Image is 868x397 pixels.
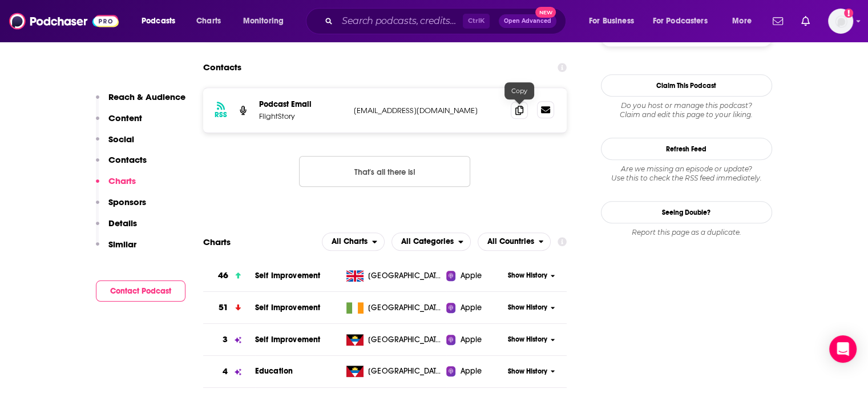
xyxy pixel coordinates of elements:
span: New [535,7,556,18]
a: Apple [446,302,504,314]
span: Show History [508,335,547,344]
h2: Countries [478,232,551,251]
p: Reach & Audience [108,91,185,102]
span: Antigua and Barbuda [368,366,442,377]
a: Podchaser - Follow, Share and Rate Podcasts [9,10,119,32]
a: Self Improvement [255,335,320,344]
button: Contacts [96,154,147,175]
a: Self Improvement [255,303,320,312]
a: Show notifications dropdown [768,11,788,31]
button: open menu [645,12,724,30]
span: Antigua and Barbuda [368,334,442,346]
button: Social [96,134,134,155]
button: open menu [478,232,551,251]
span: Apple [460,334,482,346]
button: open menu [235,12,298,30]
a: Apple [446,366,504,377]
button: Reach & Audience [96,91,185,113]
span: For Business [589,13,634,29]
button: Open AdvancedNew [499,14,556,28]
span: All Countries [487,238,534,246]
a: Apple [446,334,504,346]
span: Ctrl K [463,14,490,29]
p: Podcast Email [259,99,345,109]
input: Search podcasts, credits, & more... [337,12,463,30]
svg: Add a profile image [844,9,853,18]
h3: 4 [223,365,228,378]
span: All Categories [401,238,454,246]
div: Claim and edit this page to your liking. [601,101,772,119]
h3: 46 [218,269,228,282]
button: Claim This Podcast [601,74,772,97]
span: Ireland [368,302,442,314]
p: Content [108,113,142,123]
button: Refresh Feed [601,138,772,160]
p: FlightStory [259,111,345,121]
a: 51 [203,292,255,323]
p: Contacts [108,154,147,165]
span: Show History [508,367,547,376]
button: Similar [96,239,136,260]
button: Show History [504,367,559,376]
span: All Charts [332,238,368,246]
button: Charts [96,175,136,197]
a: Education [255,366,293,376]
span: For Podcasters [653,13,708,29]
button: Show History [504,335,559,344]
span: Open Advanced [504,18,551,24]
a: Apple [446,270,504,282]
div: Copy [504,82,534,99]
button: Contact Podcast [96,280,185,302]
a: Show notifications dropdown [797,11,814,31]
button: Show History [504,303,559,312]
h2: Platforms [322,232,385,251]
span: United Kingdom [368,270,442,282]
p: Sponsors [108,197,146,207]
span: More [732,13,752,29]
button: Show profile menu [828,9,853,34]
div: Open Intercom Messenger [829,335,857,363]
button: open menu [724,12,766,30]
h2: Categories [391,232,471,251]
div: Are we missing an episode or update? Use this to check the RSS feed immediately. [601,165,772,183]
button: open menu [581,12,648,30]
a: 3 [203,324,255,355]
span: Apple [460,366,482,377]
a: [GEOGRAPHIC_DATA] [342,270,446,282]
a: Charts [189,12,228,30]
span: Show History [508,271,547,280]
p: [EMAIL_ADDRESS][DOMAIN_NAME] [354,106,502,115]
div: Search podcasts, credits, & more... [317,8,577,34]
button: open menu [391,232,471,251]
button: Nothing here. [299,156,470,187]
h3: 3 [223,333,228,346]
h3: 51 [219,301,228,314]
button: Show History [504,271,559,280]
h2: Charts [203,236,231,247]
button: open menu [134,12,190,30]
a: Seeing Double? [601,201,772,223]
span: Podcasts [142,13,175,29]
a: Self Improvement [255,271,320,280]
p: Similar [108,239,136,250]
span: Apple [460,302,482,314]
h2: Contacts [203,57,241,78]
button: Sponsors [96,197,146,218]
p: Details [108,218,137,228]
span: Monitoring [243,13,284,29]
span: Show History [508,303,547,312]
a: 4 [203,356,255,387]
span: Apple [460,270,482,282]
p: Social [108,134,134,145]
a: [GEOGRAPHIC_DATA] [342,302,446,314]
a: 46 [203,260,255,291]
button: Details [96,218,137,239]
span: Do you host or manage this podcast? [601,101,772,110]
span: Charts [196,13,221,29]
div: Report this page as a duplicate. [601,228,772,237]
a: [GEOGRAPHIC_DATA] [342,366,446,377]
